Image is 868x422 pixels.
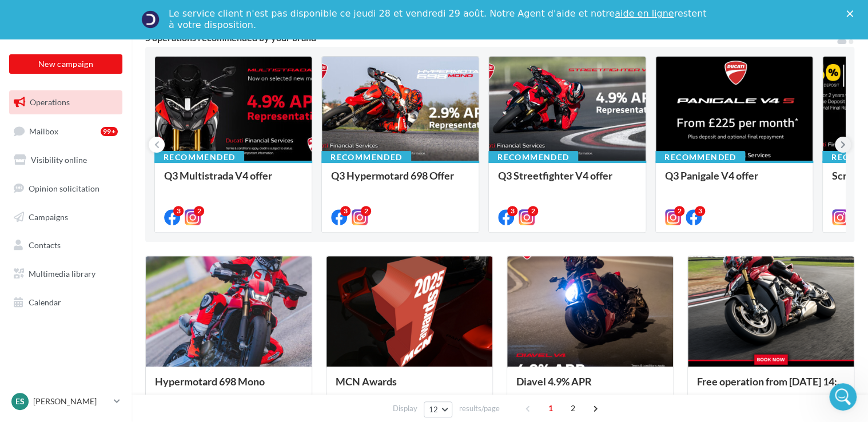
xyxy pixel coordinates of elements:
[7,177,125,201] a: Opinion solicitation
[29,269,95,278] span: Multimedia library
[7,290,125,314] a: Calendar
[173,206,184,216] div: 3
[29,297,61,307] span: Calendar
[665,169,758,182] span: Q3 Panigale V4 offer
[829,383,857,411] iframe: Intercom live chat
[361,206,371,216] div: 2
[145,33,836,42] div: 5 operations recommended by your brand
[615,8,674,19] a: aide en ligne
[101,127,118,136] div: 99+
[393,403,417,414] span: Display
[488,151,578,164] div: Recommended
[169,8,708,31] div: Le service client n'est pas disponible ce jeudi 28 et vendredi 29 août. Notre Agent d'aide et not...
[541,399,560,417] span: 1
[528,206,538,216] div: 2
[155,375,265,388] span: Hypermotard 698 Mono
[7,205,125,229] a: Campaigns
[15,396,25,407] span: ES
[564,399,582,417] span: 2
[9,391,122,412] a: ES [PERSON_NAME]
[331,169,454,182] span: Q3 Hypermotard 698 Offer
[516,375,592,388] span: Diavel 4.9% APR
[321,151,411,164] div: Recommended
[7,148,125,172] a: Visibility online
[29,212,68,221] span: Campaigns
[336,375,397,388] span: MCN Awards
[424,401,453,417] button: 12
[695,206,705,216] div: 3
[194,206,204,216] div: 2
[498,169,612,182] span: Q3 Streetfighter V4 offer
[9,54,122,74] button: New campaign
[30,97,70,107] span: Operations
[164,169,272,182] span: Q3 Multistrada V4 offer
[33,396,109,407] p: [PERSON_NAME]
[31,155,87,165] span: Visibility online
[507,206,517,216] div: 3
[7,262,125,286] a: Multimedia library
[655,151,745,164] div: Recommended
[7,119,125,144] a: Mailbox99+
[29,126,58,136] span: Mailbox
[154,151,244,164] div: Recommended
[459,403,499,414] span: results/page
[7,233,125,257] a: Contacts
[846,10,858,17] div: Close
[29,240,61,250] span: Contacts
[429,405,439,414] span: 12
[141,10,160,29] img: Profile image for Service-Client
[674,206,684,216] div: 2
[340,206,351,216] div: 3
[697,375,844,388] span: Free operation from [DATE] 14:...
[7,90,125,114] a: Operations
[29,184,99,193] span: Opinion solicitation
